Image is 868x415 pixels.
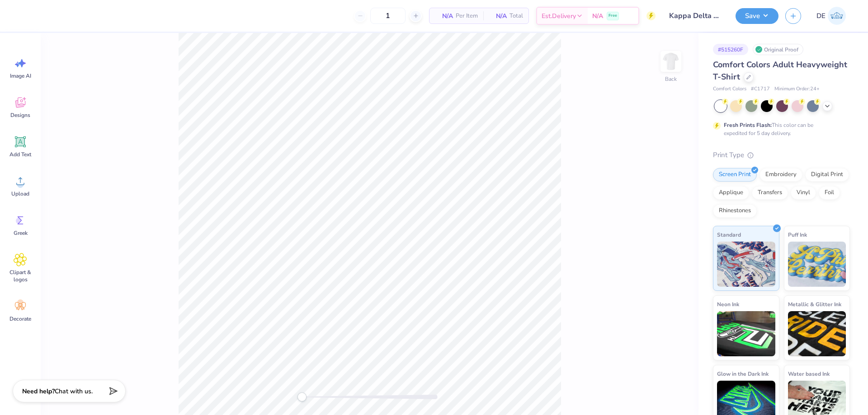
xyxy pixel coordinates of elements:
input: – – [370,8,406,24]
strong: Fresh Prints Flash: [724,121,772,129]
div: Embroidery [759,168,802,182]
span: Clipart & logos [5,269,35,283]
a: DE [812,7,850,25]
span: N/A [489,11,507,21]
img: Metallic & Glitter Ink [788,311,846,356]
div: Accessibility label [297,392,307,401]
div: Foil [819,186,840,200]
div: Back [665,75,677,83]
span: Total [509,11,523,21]
img: Djian Evardoni [828,7,846,25]
div: Print Type [713,150,850,160]
span: Glow in the Dark Ink [717,369,769,378]
span: N/A [592,11,603,21]
span: Neon Ink [717,299,739,309]
input: Untitled Design [662,7,729,25]
span: Chat with us. [55,387,93,396]
strong: Need help? [22,387,55,396]
span: Designs [10,112,30,119]
div: # 515260F [713,44,748,55]
span: Minimum Order: 24 + [774,85,820,93]
span: Free [609,13,617,19]
span: Decorate [9,315,31,322]
div: Original Proof [753,44,803,55]
span: Image AI [10,72,31,79]
img: Back [662,52,680,70]
div: Transfers [752,186,788,200]
div: Screen Print [713,168,757,182]
span: Standard [717,230,741,239]
span: Comfort Colors [713,85,746,93]
span: N/A [435,11,453,21]
span: Metallic & Glitter Ink [788,299,841,309]
span: Greek [14,229,28,237]
span: Comfort Colors Adult Heavyweight T-Shirt [713,59,847,82]
img: Neon Ink [717,311,775,356]
div: Digital Print [805,168,849,182]
span: Add Text [9,151,31,158]
div: Applique [713,186,749,200]
div: Vinyl [791,186,816,200]
span: Water based Ink [788,369,830,378]
span: Puff Ink [788,230,807,239]
span: Est. Delivery [542,11,576,21]
button: Save [736,8,778,24]
span: Per Item [456,11,478,21]
img: Puff Ink [788,242,846,287]
div: Rhinestones [713,204,757,218]
div: This color can be expedited for 5 day delivery. [724,121,835,137]
span: # C1717 [751,85,770,93]
span: Upload [11,190,29,197]
span: DE [816,11,826,21]
img: Standard [717,242,775,287]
